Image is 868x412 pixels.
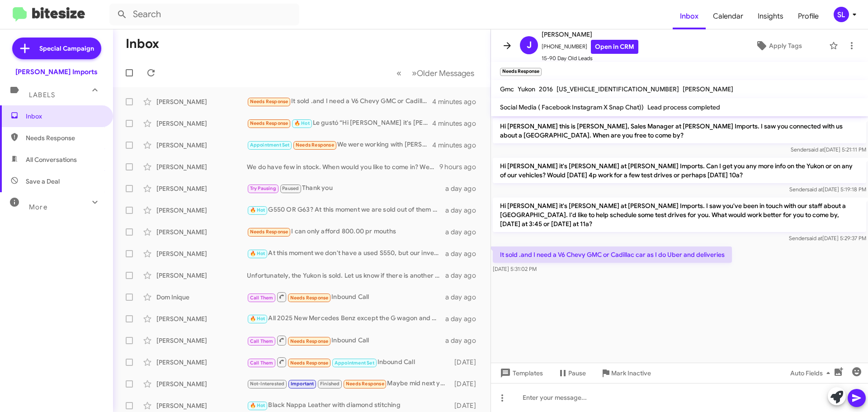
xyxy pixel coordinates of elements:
[412,67,417,79] span: »
[445,314,483,323] div: a day ago
[432,119,483,128] div: 4 minutes ago
[250,338,274,344] span: Call Them
[156,293,247,302] div: Dom Inique
[26,133,103,142] span: Needs Response
[247,162,439,171] div: We do have few in stock. When would you like to come in? We have an opening [DATE] at 1:15pm or 5...
[247,183,445,194] div: Thank you
[109,4,299,25] input: Search
[26,112,103,121] span: Inbox
[247,271,445,280] div: Unfortunately, the Yukon is sold. Let us know if there is another vehicle that catches your eye.
[250,185,276,191] span: Try Pausing
[39,44,94,53] span: Special Campaign
[126,37,159,51] h1: Inbox
[156,379,247,388] div: [PERSON_NAME]
[493,158,866,183] p: Hi [PERSON_NAME] it's [PERSON_NAME] at [PERSON_NAME] Imports. Can I get you any more info on the ...
[791,146,866,153] span: Sender [DATE] 5:21:11 PM
[156,97,247,106] div: [PERSON_NAME]
[493,198,866,232] p: Hi [PERSON_NAME] it's [PERSON_NAME] at [PERSON_NAME] Imports. I saw you've been in touch with our...
[247,313,445,324] div: All 2025 New Mercedes Benz except the G wagon and we also have specials for selected 2026 New Mer...
[518,85,535,93] span: Yukon
[247,140,432,150] div: We were working with [PERSON_NAME] and we did not qualify
[156,206,247,215] div: [PERSON_NAME]
[26,177,60,186] span: Save a Deal
[542,29,638,40] span: [PERSON_NAME]
[250,403,265,408] span: 🔥 Hot
[432,97,483,106] div: 4 minutes ago
[12,38,101,59] a: Special Campaign
[647,103,720,111] span: Lead process completed
[417,68,474,78] span: Older Messages
[247,335,445,346] div: Inbound Call
[789,186,866,193] span: Sender [DATE] 5:19:18 PM
[320,381,340,387] span: Finished
[445,271,483,280] div: a day ago
[550,365,593,381] button: Pause
[335,360,374,366] span: Appointment Set
[156,141,247,150] div: [PERSON_NAME]
[683,85,733,93] span: [PERSON_NAME]
[247,291,445,303] div: Inbound Call
[250,316,265,322] span: 🔥 Hot
[500,68,542,76] small: Needs Response
[29,91,55,99] span: Labels
[750,3,791,29] a: Insights
[450,401,483,410] div: [DATE]
[156,401,247,410] div: [PERSON_NAME]
[156,227,247,237] div: [PERSON_NAME]
[156,162,247,171] div: [PERSON_NAME]
[250,120,288,126] span: Needs Response
[808,146,824,153] span: said at
[156,336,247,345] div: [PERSON_NAME]
[396,67,401,79] span: «
[445,227,483,237] div: a day ago
[15,67,98,76] div: [PERSON_NAME] Imports
[156,314,247,323] div: [PERSON_NAME]
[493,265,537,272] span: [DATE] 5:31:02 PM
[432,141,483,150] div: 4 minutes ago
[156,358,247,367] div: [PERSON_NAME]
[247,96,432,107] div: It sold .and I need a V6 Chevy GMC or Cadillac car as I do Uber and deliveries
[156,119,247,128] div: [PERSON_NAME]
[445,206,483,215] div: a day ago
[568,365,586,381] span: Pause
[611,365,651,381] span: Mark Inactive
[250,360,274,366] span: Call Them
[445,293,483,302] div: a day ago
[500,103,644,111] span: Social Media ( Facebook Instagram X Snap Chat))
[290,360,329,366] span: Needs Response
[391,64,407,82] button: Previous
[493,118,866,143] p: Hi [PERSON_NAME] this is [PERSON_NAME], Sales Manager at [PERSON_NAME] Imports. I saw you connect...
[807,186,823,193] span: said at
[247,205,445,215] div: G550 OR G63? At this moment we are sold out of them but getting a white G550 next month.
[250,207,265,213] span: 🔥 Hot
[439,162,483,171] div: 9 hours ago
[500,85,514,93] span: Gmc
[290,338,329,344] span: Needs Response
[250,295,274,301] span: Call Them
[445,184,483,193] div: a day ago
[282,185,299,191] span: Paused
[706,3,750,29] span: Calendar
[539,85,553,93] span: 2016
[491,365,550,381] button: Templates
[247,118,432,128] div: Le gustó “Hi [PERSON_NAME] it's [PERSON_NAME] at [PERSON_NAME] Imports. I saw you've been in touc...
[450,379,483,388] div: [DATE]
[250,229,288,235] span: Needs Response
[156,184,247,193] div: [PERSON_NAME]
[807,235,822,242] span: said at
[673,3,706,29] a: Inbox
[29,203,47,211] span: More
[826,7,858,22] button: SL
[296,142,334,148] span: Needs Response
[769,38,802,54] span: Apply Tags
[445,336,483,345] div: a day ago
[445,249,483,258] div: a day ago
[156,249,247,258] div: [PERSON_NAME]
[156,271,247,280] div: [PERSON_NAME]
[247,379,450,389] div: Maybe mid next year
[26,155,77,164] span: All Conversations
[791,3,826,29] a: Profile
[290,295,329,301] span: Needs Response
[294,120,310,126] span: 🔥 Hot
[542,40,638,54] span: [PHONE_NUMBER]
